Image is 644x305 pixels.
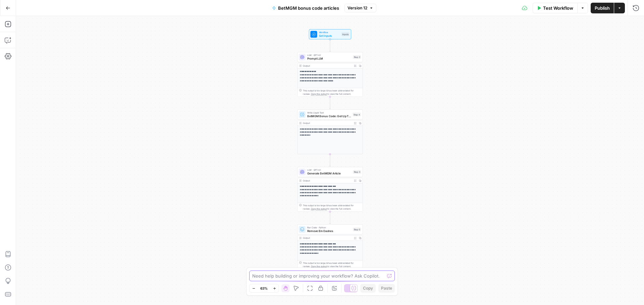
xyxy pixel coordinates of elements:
[319,31,340,34] span: Workflow
[533,3,577,13] button: Test Workflow
[303,179,351,182] div: Output
[311,93,327,95] span: Copy the output
[297,109,363,154] div: Write Liquid TextBetMGM Bonus Code: Get Up To $1500 Bonus Bets Back for {{ event_title }}Step 4Ou...
[303,89,361,96] div: This output is too large & has been abbreviated for review. to view the full content.
[329,97,331,109] g: Edge from step_2 to step_4
[278,5,339,11] span: BetMGM bonus code articles
[311,208,327,210] span: Copy the output
[329,39,331,52] g: Edge from start to step_2
[319,33,340,38] span: Set Inputs
[268,3,343,13] button: BetMGM bonus code articles
[329,212,331,224] g: Edge from step_3 to step_5
[591,3,614,13] button: Publish
[303,261,361,268] div: This output is too large & has been abbreviated for review. to view the full content.
[303,236,351,240] div: Output
[360,284,376,293] button: Copy
[303,64,351,67] div: Output
[381,285,392,291] span: Paste
[303,122,351,125] div: Output
[311,265,327,268] span: Copy the output
[378,284,395,293] button: Paste
[307,229,351,233] span: Remove Em Dashes
[595,5,610,11] span: Publish
[353,112,361,116] div: Step 4
[353,227,361,231] div: Step 5
[307,171,351,176] span: Generate BetMGM Article
[307,168,351,172] span: LLM · GPT-4.1
[307,54,351,57] span: LLM · GPT-4.1
[363,285,373,291] span: Copy
[344,4,376,12] button: Version 12
[353,170,361,174] div: Step 3
[260,286,268,291] span: 63%
[353,55,361,59] div: Step 2
[307,111,351,114] span: Write Liquid Text
[307,226,351,229] span: Run Code · Python
[307,114,351,118] span: BetMGM Bonus Code: Get Up To $1500 Bonus Bets Back for {{ event_title }}
[347,5,367,11] span: Version 12
[543,5,573,11] span: Test Workflow
[329,154,331,167] g: Edge from step_4 to step_3
[341,32,349,36] div: Inputs
[307,57,351,61] span: Prompt LLM
[297,29,363,39] div: WorkflowSet InputsInputs
[303,204,361,211] div: This output is too large & has been abbreviated for review. to view the full content.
